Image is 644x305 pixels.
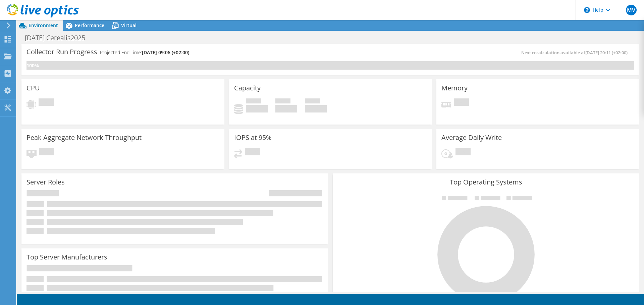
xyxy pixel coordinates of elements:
[275,105,297,112] h4: 0 GiB
[75,22,104,28] span: Performance
[29,22,58,28] span: Environment
[441,84,468,92] h3: Memory
[22,34,96,42] h1: [DATE] Cerealis2025
[338,178,634,186] h3: Top Operating Systems
[39,98,54,107] span: Pending
[39,148,54,157] span: Pending
[26,84,40,92] h3: CPU
[26,178,65,186] h3: Server Roles
[454,98,469,107] span: Pending
[121,22,137,28] span: Virtual
[521,50,631,56] span: Next recalculation available at
[584,7,590,13] svg: \n
[305,98,320,105] span: Total
[142,49,189,56] span: [DATE] 09:06 (+02:00)
[234,84,261,92] h3: Capacity
[234,134,272,141] h3: IOPS at 95%
[26,253,107,261] h3: Top Server Manufacturers
[455,148,471,157] span: Pending
[305,105,327,112] h4: 0 GiB
[626,5,637,15] span: MV
[441,134,502,141] h3: Average Daily Write
[585,50,628,56] span: [DATE] 20:11 (+02:00)
[246,98,261,105] span: Used
[246,105,268,112] h4: 0 GiB
[275,98,290,105] span: Free
[100,49,189,56] h4: Projected End Time:
[245,148,260,157] span: Pending
[26,134,142,141] h3: Peak Aggregate Network Throughput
